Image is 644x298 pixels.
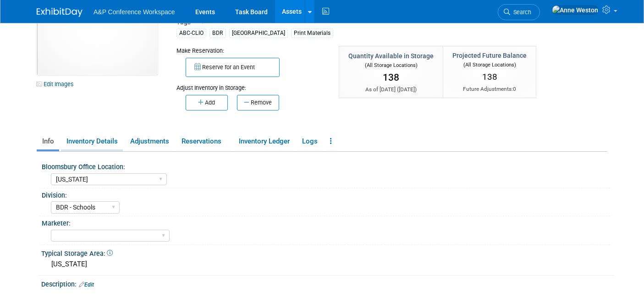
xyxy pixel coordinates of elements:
div: Quantity Available in Storage [348,51,434,61]
button: Reserve for an Event [186,58,280,77]
span: Search [510,9,531,16]
div: Adjust Inventory in Storage: [176,77,325,92]
div: Make Reservation: [176,46,325,55]
span: Typical Storage Area: [41,250,113,257]
a: Edit [79,281,94,288]
img: ExhibitDay [37,8,83,17]
button: Remove [237,95,279,110]
a: Edit Images [37,78,77,90]
div: BDR [209,28,226,38]
a: Search [498,4,540,20]
a: Logs [297,133,323,149]
div: Division: [42,188,610,200]
div: Projected Future Balance [452,51,527,60]
div: (All Storage Locations) [452,60,527,69]
span: A&P Conference Workspace [94,8,175,16]
div: Tags [176,17,552,44]
span: 138 [383,72,399,83]
a: Inventory Ledger [233,133,295,149]
span: 138 [482,72,497,82]
a: Reservations [176,133,231,149]
button: Add [186,95,228,110]
div: Marketer: [42,216,610,228]
div: Print Materials [291,28,333,38]
div: As of [DATE] ( ) [348,86,434,94]
div: Future Adjustments: [452,85,527,93]
a: Info [37,133,59,149]
div: Bloomsbury Office Location: [42,160,610,171]
div: [US_STATE] [48,257,607,271]
img: Anne Weston [552,5,599,15]
span: [DATE] [399,86,415,93]
div: ABC-CLIO [176,28,206,38]
div: [GEOGRAPHIC_DATA] [229,28,288,38]
a: Adjustments [125,133,174,149]
div: Description: [41,277,614,289]
div: (All Storage Locations) [348,61,434,69]
a: Edit [202,18,217,24]
span: 0 [513,86,516,92]
a: Inventory Details [61,133,123,149]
